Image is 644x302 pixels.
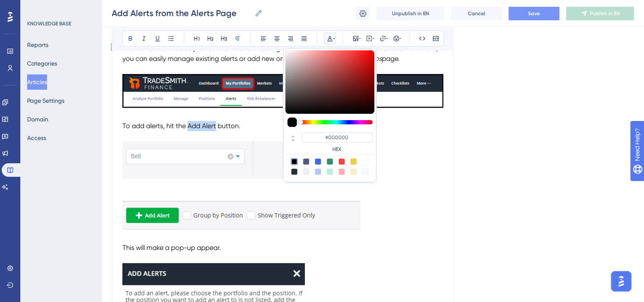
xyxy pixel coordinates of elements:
[27,130,46,146] button: Access
[20,2,53,12] span: Need Help?
[301,146,373,153] label: HEX
[112,7,251,19] input: Article Name
[382,55,400,63] span: page.
[451,7,502,20] button: Cancel
[392,10,429,17] span: Unpublish in EN
[509,7,559,20] button: Save
[27,112,48,127] button: Domain
[528,10,540,17] span: Save
[122,122,240,130] span: To add alerts, hit the Add Alert button.
[590,10,620,17] span: Publish in EN
[376,7,444,20] button: Unpublish in EN
[27,56,57,71] button: Categories
[27,37,48,52] button: Reports
[27,93,64,108] button: Page Settings
[122,244,221,252] span: This will make a pop-up appear.
[122,141,360,230] img: add alert button
[27,74,47,90] button: Articles
[468,10,485,17] span: Cancel
[27,20,71,27] div: KNOWLEDGE BASE
[608,269,634,294] iframe: UserGuiding AI Assistant Launcher
[566,7,634,20] button: Publish in EN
